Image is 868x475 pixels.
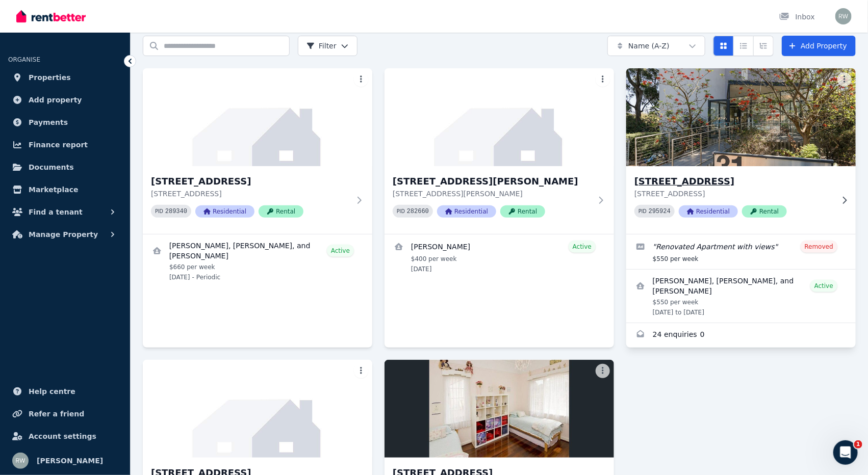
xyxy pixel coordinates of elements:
[393,174,592,189] h3: [STREET_ADDRESS][PERSON_NAME]
[649,208,671,215] code: 295924
[195,205,254,218] span: Residential
[29,206,83,218] span: Find a tenant
[626,270,856,323] a: View details for Kencho Tshering, Thinley Gyeltshen, and Singye Dorji
[155,208,163,214] small: PID
[607,36,705,56] button: Name (A-Z)
[8,135,122,155] a: Finance report
[733,36,754,56] button: Compact list view
[37,455,103,467] span: [PERSON_NAME]
[8,404,122,424] a: Refer a friend
[29,71,71,84] span: Properties
[628,41,670,51] span: Name (A-Z)
[393,189,592,199] p: [STREET_ADDRESS][PERSON_NAME]
[143,68,372,166] img: 7 Baring Street, Mosman Park
[854,440,862,448] span: 1
[16,9,86,24] img: RentBetter
[385,360,614,458] img: 154 Wellington Street, Mosman Park
[29,430,96,442] span: Account settings
[354,72,368,87] button: More options
[29,183,78,196] span: Marketplace
[307,41,337,51] span: Filter
[596,364,610,378] button: More options
[779,12,815,22] div: Inbox
[8,202,122,222] button: Find a tenant
[753,36,774,56] button: Expanded list view
[385,68,614,166] img: 34 Manning Street, Mosman Park
[151,189,350,199] p: [STREET_ADDRESS]
[837,72,852,87] button: More options
[634,174,833,189] h3: [STREET_ADDRESS]
[8,157,122,177] a: Documents
[29,94,82,106] span: Add property
[8,179,122,200] a: Marketplace
[8,381,122,402] a: Help centre
[29,116,68,128] span: Payments
[742,205,787,218] span: Rental
[29,408,84,420] span: Refer a friend
[143,360,372,458] img: 152 Wellington Street, Mosman Park
[8,56,40,63] span: ORGANISE
[143,234,372,287] a: View details for Zoe Hannah Vigors, Tristan Sullivan, and Harry Henson
[29,385,75,398] span: Help centre
[626,68,856,234] a: 57/31 Wellington Street, Mosman Park[STREET_ADDRESS][STREET_ADDRESS]PID 295924ResidentialRental
[143,68,372,234] a: 7 Baring Street, Mosman Park[STREET_ADDRESS][STREET_ADDRESS]PID 289340ResidentialRental
[151,174,350,189] h3: [STREET_ADDRESS]
[407,208,429,215] code: 282660
[8,90,122,110] a: Add property
[8,112,122,133] a: Payments
[397,208,405,214] small: PID
[634,189,833,199] p: [STREET_ADDRESS]
[8,67,122,88] a: Properties
[679,205,738,218] span: Residential
[596,72,610,87] button: More options
[500,205,545,218] span: Rental
[29,139,88,151] span: Finance report
[8,426,122,446] a: Account settings
[12,453,29,469] img: Roman Watkins
[354,364,368,378] button: More options
[782,36,856,56] a: Add Property
[29,161,74,173] span: Documents
[29,228,98,241] span: Manage Property
[298,36,358,56] button: Filter
[385,68,614,234] a: 34 Manning Street, Mosman Park[STREET_ADDRESS][PERSON_NAME][STREET_ADDRESS][PERSON_NAME]PID 28266...
[437,205,496,218] span: Residential
[713,36,734,56] button: Card view
[626,234,856,269] a: Edit listing: Renovated Apartment with views
[385,234,614,279] a: View details for Silvana Bugueno
[833,440,858,465] iframe: Intercom live chat
[259,205,303,218] span: Rental
[639,208,647,214] small: PID
[8,224,122,245] button: Manage Property
[713,36,774,56] div: View options
[621,66,862,169] img: 57/31 Wellington Street, Mosman Park
[165,208,187,215] code: 289340
[626,323,856,348] a: Enquiries for 57/31 Wellington Street, Mosman Park
[835,8,852,24] img: Roman Watkins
